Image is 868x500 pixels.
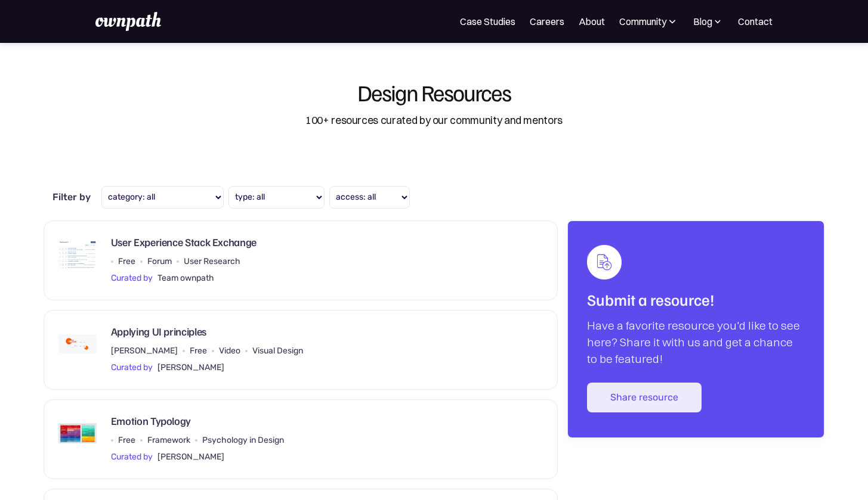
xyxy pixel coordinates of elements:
div: Free [118,254,135,269]
div: Free [190,344,207,358]
div: Team ownpath [157,271,214,285]
a: Contact [738,14,773,29]
div: 100+ resources curated by our community and mentors [305,113,563,128]
div: Blog [693,14,724,29]
div: User Research [184,254,240,269]
div: Forum [147,254,172,269]
div: Free [118,433,135,448]
div: Design Resources [357,81,511,104]
div: Filter by [52,186,97,209]
form: type filter [52,186,816,209]
div: Psychology in Design [202,433,284,448]
div: [PERSON_NAME] [157,450,224,464]
a: Applying UI principles[PERSON_NAME]FreeVideoVisual DesignCurated by[PERSON_NAME] [44,310,558,390]
div: Video [219,344,240,358]
a: Share resource [587,383,702,412]
div: Curated by [111,450,153,464]
a: About [579,14,605,29]
div: Framework [147,433,190,448]
div: [PERSON_NAME] [111,344,178,358]
div: Community [619,14,666,29]
p: Have a favorite resource you'd like to see here? Share it with us and get a chance to be featured! [587,317,805,367]
div: Emotion Typology [111,414,191,433]
a: User Experience Stack ExchangeFreeForumUser ResearchCurated byTeam ownpath [44,221,558,300]
div: User Experience Stack Exchange [111,235,257,254]
div: Visual Design [252,344,303,358]
a: Case Studies [460,14,515,29]
a: Careers [530,14,564,29]
div: Blog [693,14,712,29]
strong: Submit a resource! [587,290,715,309]
div: Community [619,14,678,29]
a: Emotion TypologyFreeFrameworkPsychology in DesignCurated by[PERSON_NAME] [44,399,558,479]
div: Applying UI principles [111,325,206,344]
div: Curated by [111,271,153,285]
div: [PERSON_NAME] [157,361,224,375]
div: Curated by [111,361,153,375]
